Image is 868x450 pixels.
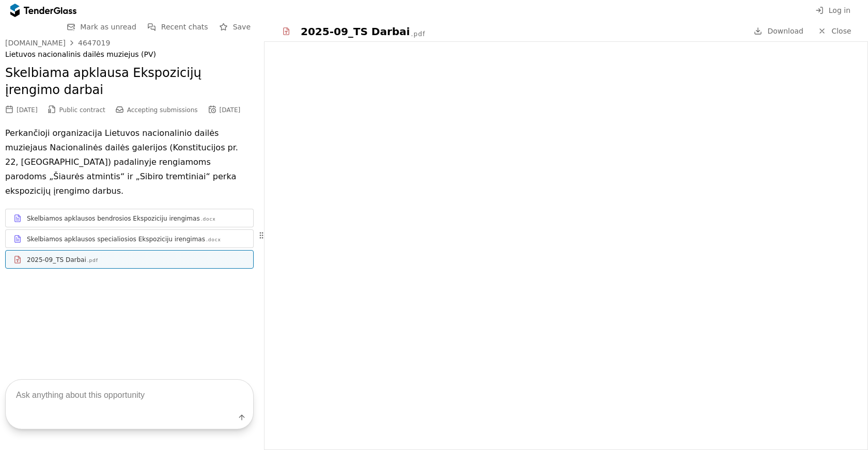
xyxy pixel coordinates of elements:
div: [DATE] [17,106,38,114]
button: Save [216,21,254,34]
button: Mark as unread [64,21,139,34]
button: Log in [812,4,854,17]
p: Perkančioji organizacija Lietuvos nacionalinio dailės muziejaus Nacionalinės dailės galerijos (Ko... [5,126,254,198]
span: Recent chats [161,23,208,31]
div: 2025-09_TS Darbai [301,24,410,39]
div: .pdf [87,257,98,264]
div: .docx [206,237,221,243]
a: Skelbiamos apklausos bendrosios Ekspoziciju irengimas.docx [5,209,254,227]
div: Skelbiamos apklausos bendrosios Ekspoziciju irengimas [27,214,200,223]
a: Download [751,25,807,38]
h2: Skelbiama apklausa Ekspozicijų įrengimo darbai [5,65,254,99]
div: [DATE] [220,106,241,114]
span: Public contract [59,106,105,114]
button: Recent chats [145,21,211,34]
div: .pdf [411,30,425,39]
div: Lietuvos nacionalinis dailės muziejus (PV) [5,50,254,59]
div: [DOMAIN_NAME] [5,39,66,46]
span: Log in [829,6,850,14]
div: .docx [201,216,216,223]
a: Close [812,25,858,38]
span: Save [233,23,251,31]
div: 2025-09_TS Darbai [27,256,86,264]
div: Skelbiamos apklausos specialiosios Ekspoziciju irengimas [27,235,205,243]
div: 4647019 [78,39,110,46]
span: Close [831,27,851,35]
span: Download [767,27,803,35]
span: Accepting submissions [127,106,198,114]
a: 2025-09_TS Darbai.pdf [5,250,254,269]
a: [DOMAIN_NAME]4647019 [5,39,110,47]
a: Skelbiamos apklausos specialiosios Ekspoziciju irengimas.docx [5,229,254,248]
span: Mark as unread [80,23,136,31]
